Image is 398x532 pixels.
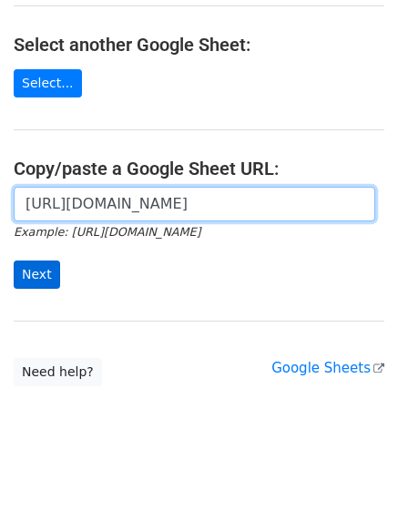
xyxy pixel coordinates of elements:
a: Need help? [14,358,102,386]
small: Example: [URL][DOMAIN_NAME] [14,225,200,239]
h4: Select another Google Sheet: [14,34,384,56]
a: Select... [14,69,82,97]
input: Paste your Google Sheet URL here [14,187,375,221]
h4: Copy/paste a Google Sheet URL: [14,158,384,179]
input: Next [14,261,60,289]
iframe: Chat Widget [307,445,398,532]
a: Google Sheets [271,360,384,376]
